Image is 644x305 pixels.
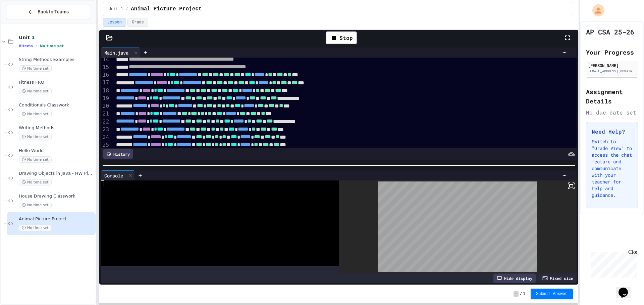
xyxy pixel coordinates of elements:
[19,134,52,140] span: No time set
[586,108,638,117] div: No due date set
[588,69,636,74] div: [EMAIL_ADDRESS][DOMAIN_NAME]
[19,225,52,231] span: No time set
[101,79,110,87] div: 17
[101,48,140,58] div: Main.java
[19,44,33,48] span: 8 items
[531,289,573,299] button: Submit Answer
[493,274,536,283] div: Hide display
[103,18,126,27] button: Lesson
[19,65,52,72] span: No time set
[19,34,94,41] span: Unit 1
[523,291,525,297] span: 1
[101,71,110,79] div: 16
[6,5,90,19] button: Back to Teams
[19,194,94,199] span: House Drawing Classwork
[38,8,69,15] span: Back to Teams
[19,148,94,154] span: Hello World
[19,102,94,108] span: Conditionals Classwork
[101,141,110,149] div: 25
[101,95,110,102] div: 19
[101,118,110,126] div: 22
[36,43,37,49] span: •
[19,202,52,208] span: No time set
[101,49,132,56] div: Main.java
[101,64,110,71] div: 15
[101,172,126,179] div: Console
[101,110,110,118] div: 21
[40,44,64,48] span: No time set
[19,111,52,117] span: No time set
[127,18,148,27] button: Grade
[101,170,135,180] div: Console
[19,156,52,163] span: No time set
[588,62,636,68] div: [PERSON_NAME]
[109,6,123,12] span: Unit 1
[101,126,110,134] div: 23
[19,171,94,176] span: Drawing Objects in Java - HW Playposit Code
[101,102,110,110] div: 20
[585,3,606,18] div: My Account
[19,88,52,94] span: No time set
[586,27,634,36] h1: AP CSA 25-26
[19,57,94,63] span: String Methods Examples
[19,216,94,222] span: Animal Picture Project
[536,291,568,297] span: Submit Answer
[616,278,637,298] iframe: chat widget
[101,56,110,64] div: 14
[592,138,632,199] p: Switch to "Grade View" to access the chat feature and communicate with your teacher for help and ...
[520,291,522,297] span: /
[19,80,94,85] span: Fitness FRQ
[539,274,577,283] div: Fixed size
[326,31,357,44] div: Stop
[126,6,128,12] span: /
[592,128,632,136] h3: Need Help?
[131,5,202,13] span: Animal Picture Project
[588,249,637,278] iframe: chat widget
[101,87,110,95] div: 18
[19,125,94,131] span: Writing Methods
[103,149,133,159] div: History
[101,134,110,141] div: 24
[3,3,46,43] div: Chat with us now!Close
[586,87,638,106] h2: Assignment Details
[514,291,519,297] span: -
[586,48,638,57] h2: Your Progress
[19,179,52,185] span: No time set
